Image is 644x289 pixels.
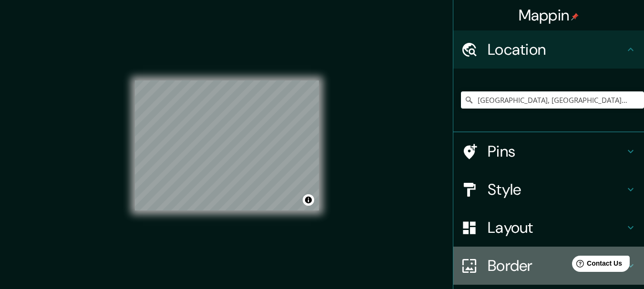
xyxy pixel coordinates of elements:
h4: Border [488,256,625,275]
div: Style [453,170,644,209]
canvas: Map [135,80,319,210]
h4: Layout [488,218,625,237]
h4: Mappin [519,6,579,25]
input: Pick your city or area [461,91,644,109]
div: Pins [453,132,644,170]
button: Toggle attribution [303,194,314,206]
div: Location [453,30,644,69]
div: Border [453,247,644,285]
div: Layout [453,209,644,247]
h4: Location [488,40,625,59]
h4: Pins [488,142,625,161]
iframe: Help widget launcher [559,252,634,279]
h4: Style [488,180,625,199]
img: pin-icon.png [571,13,579,20]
